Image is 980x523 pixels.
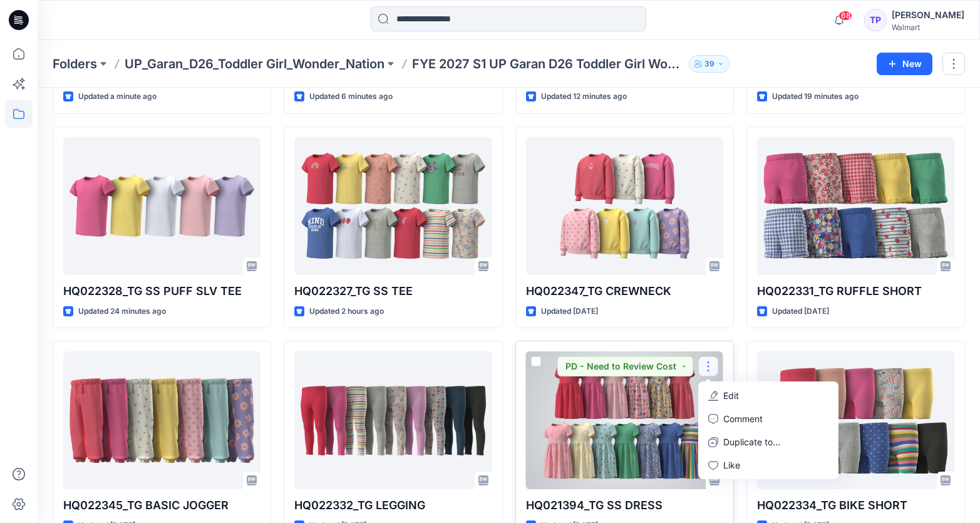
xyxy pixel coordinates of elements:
[864,9,887,31] div: TP
[294,137,492,275] a: HQ022327_TG SS TEE
[772,90,859,103] p: Updated 19 minutes ago
[723,412,763,425] p: Comment
[723,458,740,472] p: Like
[526,282,723,300] p: HQ022347_TG CREWNECK
[701,384,836,407] a: Edit
[309,90,393,103] p: Updated 6 minutes ago
[63,282,260,300] p: HQ022328_TG SS PUFF SLV TEE
[526,497,723,514] p: HQ021394_TG SS DRESS
[78,90,157,103] p: Updated a minute ago
[723,435,780,448] p: Duplicate to...
[723,389,739,402] p: Edit
[294,282,492,300] p: HQ022327_TG SS TEE
[294,497,492,514] p: HQ022332_TG LEGGING
[757,497,954,514] p: HQ022334_TG BIKE SHORT
[689,55,730,73] button: 39
[757,282,954,300] p: HQ022331_TG RUFFLE SHORT
[526,351,723,489] a: HQ021394_TG SS DRESS
[125,55,384,73] a: UP_Garan_D26_Toddler Girl_Wonder_Nation
[757,351,954,489] a: HQ022334_TG BIKE SHORT
[294,351,492,489] a: HQ022332_TG LEGGING
[704,57,714,71] p: 39
[772,305,829,318] p: Updated [DATE]
[63,351,260,489] a: HQ022345_TG BASIC JOGGER
[309,305,384,318] p: Updated 2 hours ago
[63,497,260,514] p: HQ022345_TG BASIC JOGGER
[838,11,852,21] span: 68
[412,55,684,73] p: FYE 2027 S1 UP Garan D26 Toddler Girl Wonder Nation
[541,90,627,103] p: Updated 12 minutes ago
[892,8,964,23] div: [PERSON_NAME]
[63,137,260,275] a: HQ022328_TG SS PUFF SLV TEE
[541,305,598,318] p: Updated [DATE]
[877,53,932,75] button: New
[53,55,97,73] a: Folders
[892,23,964,32] div: Walmart
[78,305,166,318] p: Updated 24 minutes ago
[526,137,723,275] a: HQ022347_TG CREWNECK
[757,137,954,275] a: HQ022331_TG RUFFLE SHORT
